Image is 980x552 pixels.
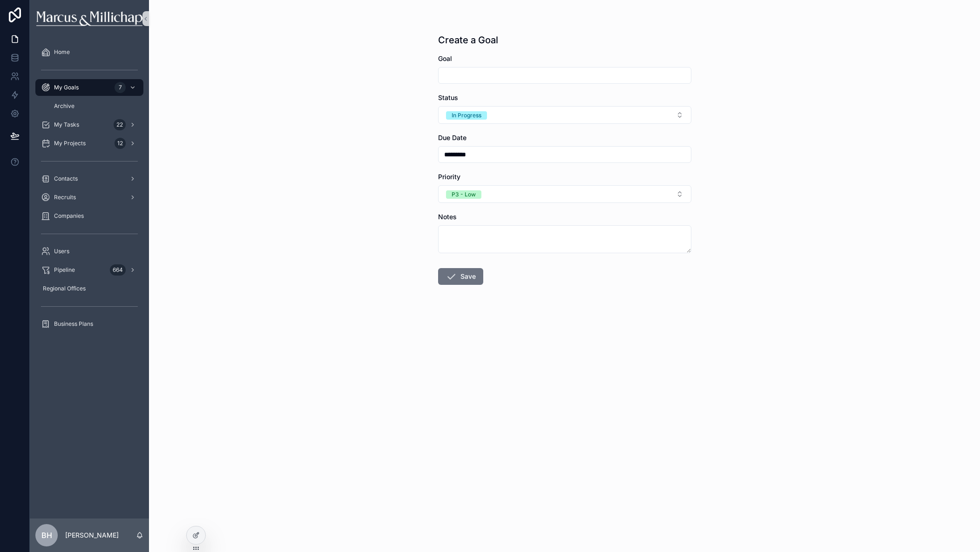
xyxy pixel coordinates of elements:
[438,268,483,285] button: Save
[35,243,143,260] a: Users
[115,82,126,93] div: 7
[47,98,143,114] a: Archive
[35,44,143,61] a: Home
[54,48,70,56] span: Home
[438,185,691,203] button: Select Button
[35,170,143,187] a: Contacts
[54,266,75,274] span: Pipeline
[35,316,143,332] a: Business Plans
[35,189,143,206] a: Recruits
[54,320,93,328] span: Business Plans
[452,190,476,199] div: P3 - Low
[35,208,143,224] a: Companies
[35,135,143,152] a: My Projects12
[114,119,126,130] div: 22
[36,11,142,26] img: App logo
[54,248,69,255] span: Users
[110,264,126,276] div: 664
[54,140,86,147] span: My Projects
[438,106,691,124] button: Select Button
[65,531,119,540] p: [PERSON_NAME]
[452,111,481,120] div: In Progress
[54,102,74,110] span: Archive
[438,134,466,141] span: Due Date
[35,79,143,96] a: My Goals7
[54,84,79,91] span: My Goals
[438,94,458,101] span: Status
[438,54,452,62] span: Goal
[54,194,76,201] span: Recruits
[41,530,52,541] span: BH
[54,175,78,182] span: Contacts
[54,212,84,220] span: Companies
[35,280,143,297] a: Regional Offices
[30,37,149,344] div: scrollable content
[35,116,143,133] a: My Tasks22
[438,34,498,47] h1: Create a Goal
[35,262,143,278] a: Pipeline664
[438,173,460,181] span: Priority
[115,138,126,149] div: 12
[438,213,457,221] span: Notes
[54,121,79,128] span: My Tasks
[43,285,86,292] span: Regional Offices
